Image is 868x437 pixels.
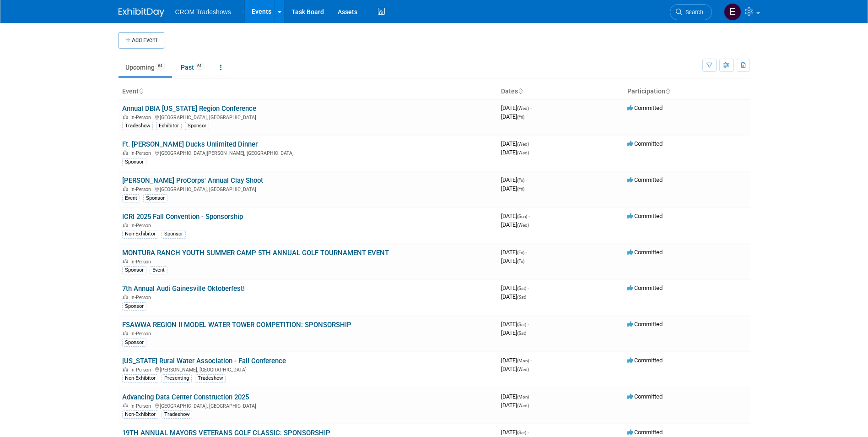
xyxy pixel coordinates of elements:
[517,250,524,255] span: (Fri)
[123,295,128,299] img: In-Person Event
[139,87,143,95] a: Sort by Event Name
[517,186,524,191] span: (Fri)
[528,284,529,291] span: -
[627,104,663,111] span: Committed
[122,158,146,166] div: Sponsor
[122,176,263,185] a: [PERSON_NAME] ProCorps' Annual Clay Shoot
[518,87,523,95] a: Sort by Start Date
[122,357,286,365] a: [US_STATE] Rural Water Association - Fall Conference
[123,150,128,155] img: In-Person Event
[119,32,164,49] button: Add Event
[119,59,172,76] a: Upcoming64
[501,293,526,300] span: [DATE]
[517,214,527,219] span: (Sun)
[665,87,670,95] a: Sort by Participation Type
[123,367,128,371] img: In-Person Event
[501,149,529,156] span: [DATE]
[627,249,663,256] span: Committed
[501,113,524,120] span: [DATE]
[185,122,209,130] div: Sponsor
[122,140,258,148] a: Ft. [PERSON_NAME] Ducks Unlimited Dinner
[517,331,526,336] span: (Sat)
[517,358,529,363] span: (Mon)
[130,403,154,409] span: In-Person
[122,429,330,437] a: 19TH ANNUAL MAYORS VETERANS GOLF CLASSIC: SPONSORSHIP
[501,140,532,147] span: [DATE]
[526,176,527,183] span: -
[530,104,532,111] span: -
[123,403,128,408] img: In-Person Event
[517,367,529,372] span: (Wed)
[122,213,243,221] a: ICRI 2025 Fall Convention - Sponsorship
[122,249,389,257] a: MONTURA RANCH YOUTH SUMMER CAMP 5TH ANNUAL GOLF TOURNAMENT EVENT
[122,284,245,293] a: 7th Annual Audi Gainesville Oktoberfest!
[501,185,524,192] span: [DATE]
[122,122,153,130] div: Tradeshow
[670,4,712,20] a: Search
[517,394,529,399] span: (Mon)
[122,393,249,401] a: Advancing Data Center Construction 2025
[162,374,192,382] div: Presenting
[130,150,154,156] span: In-Person
[627,357,663,364] span: Committed
[530,140,532,147] span: -
[517,259,524,264] span: (Fri)
[122,410,158,419] div: Non-Exhibitor
[497,84,624,99] th: Dates
[501,249,527,256] span: [DATE]
[122,230,158,238] div: Non-Exhibitor
[627,429,663,436] span: Committed
[130,223,154,229] span: In-Person
[530,357,532,364] span: -
[123,259,128,263] img: In-Person Event
[162,410,192,419] div: Tradeshow
[122,339,146,347] div: Sponsor
[501,393,532,400] span: [DATE]
[501,329,526,336] span: [DATE]
[123,115,128,119] img: In-Person Event
[122,266,146,274] div: Sponsor
[528,213,530,219] span: -
[130,295,154,300] span: In-Person
[517,142,529,147] span: (Wed)
[682,9,703,16] span: Search
[155,63,165,70] span: 64
[627,140,663,147] span: Committed
[627,321,663,328] span: Committed
[627,393,663,400] span: Committed
[122,194,140,202] div: Event
[122,366,494,373] div: [PERSON_NAME], [GEOGRAPHIC_DATA]
[122,402,494,409] div: [GEOGRAPHIC_DATA], [GEOGRAPHIC_DATA]
[119,8,164,17] img: ExhibitDay
[624,84,750,99] th: Participation
[130,115,154,120] span: In-Person
[517,322,526,327] span: (Sat)
[501,429,529,436] span: [DATE]
[528,429,529,436] span: -
[517,150,529,155] span: (Wed)
[122,113,494,120] div: [GEOGRAPHIC_DATA], [GEOGRAPHIC_DATA]
[130,186,154,192] span: In-Person
[724,3,741,21] img: Emily Williams
[162,230,186,238] div: Sponsor
[501,104,532,111] span: [DATE]
[517,106,529,111] span: (Wed)
[122,321,351,329] a: FSAWWA REGION II MODEL WATER TOWER COMPETITION: SPONSORSHIP
[130,367,154,373] span: In-Person
[627,284,663,291] span: Committed
[528,321,529,328] span: -
[501,257,524,264] span: [DATE]
[150,266,167,274] div: Event
[517,115,524,120] span: (Fri)
[517,178,524,183] span: (Fri)
[517,223,529,228] span: (Wed)
[119,84,497,99] th: Event
[194,63,205,70] span: 61
[501,366,529,372] span: [DATE]
[517,403,529,408] span: (Wed)
[123,223,128,227] img: In-Person Event
[526,249,527,256] span: -
[517,430,526,435] span: (Sat)
[143,194,167,202] div: Sponsor
[175,8,231,16] span: CROM Tradeshows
